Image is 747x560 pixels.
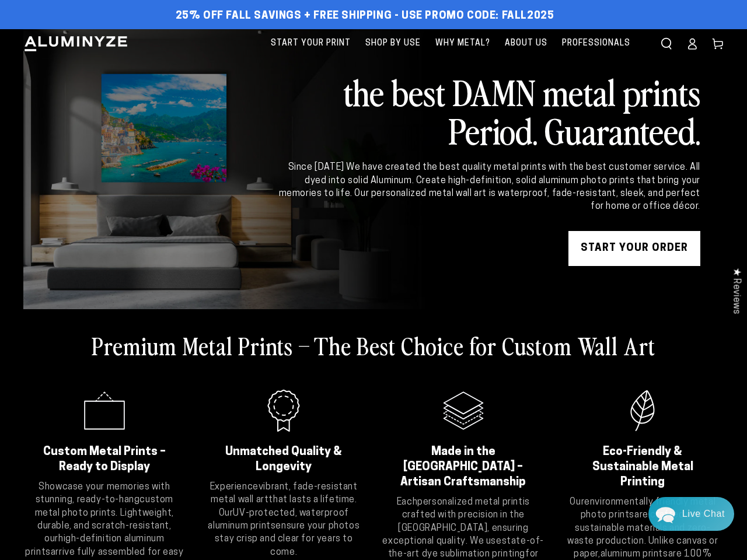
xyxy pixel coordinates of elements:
[430,29,496,58] a: Why Metal?
[417,498,522,507] strong: personalized metal print
[725,258,747,323] div: Click to open Judge.me floating reviews tab
[38,444,171,475] h2: Custom Metal Prints – Ready to Display
[359,29,427,58] a: Shop By Use
[265,29,357,58] a: Start Your Print
[365,36,421,51] span: Shop By Use
[648,497,734,531] div: Chat widget toggle
[397,444,530,490] h2: Made in the [GEOGRAPHIC_DATA] – Artisan Craftsmanship
[211,482,358,505] strong: vibrant, fade-resistant metal wall art
[203,481,365,559] p: Experience that lasts a lifetime. Our ensure your photos stay crisp and clear for years to come.
[435,36,490,51] span: Why Metal?
[208,509,349,531] strong: UV-protected, waterproof aluminum prints
[499,29,553,58] a: About Us
[176,10,554,23] span: 25% off FALL Savings + Free Shipping - Use Promo Code: FALL2025
[581,498,715,520] strong: environmentally friendly metal photo prints
[505,36,547,51] span: About Us
[23,35,128,52] img: Aluminyze
[601,549,668,559] strong: aluminum prints
[271,36,351,51] span: Start Your Print
[277,72,700,149] h2: the best DAMN metal prints Period. Guaranteed.
[92,330,655,360] h2: Premium Metal Prints – The Best Choice for Custom Wall Art
[562,36,630,51] span: Professionals
[25,534,164,556] strong: high-definition aluminum prints
[568,231,700,266] a: START YOUR Order
[556,29,636,58] a: Professionals
[35,495,173,517] strong: custom metal photo prints
[682,497,725,531] div: Contact Us Directly
[277,161,700,213] div: Since [DATE] We have created the best quality metal prints with the best customer service. All dy...
[577,444,710,490] h2: Eco-Friendly & Sustainable Metal Printing
[218,444,351,475] h2: Unmatched Quality & Longevity
[654,31,679,57] summary: Search our site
